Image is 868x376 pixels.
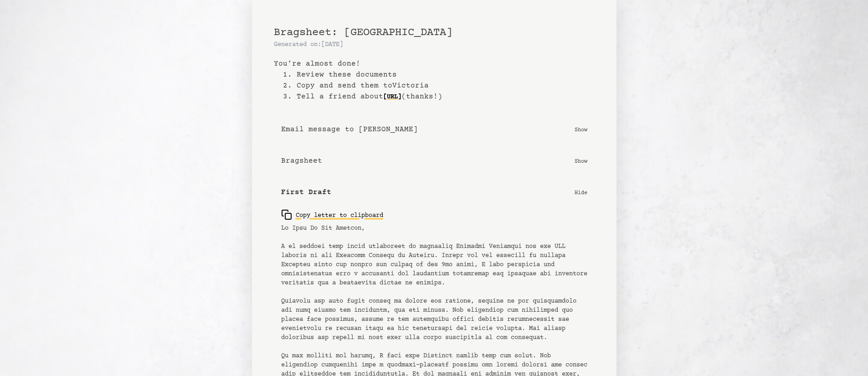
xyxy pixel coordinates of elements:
button: Copy letter to clipboard [281,206,383,224]
a: [URL] [383,90,401,104]
b: Bragsheet [281,155,322,166]
p: Hide [575,188,587,197]
span: Bragsheet: [GEOGRAPHIC_DATA] [274,26,452,39]
p: Show [575,125,587,134]
li: 2. Copy and send them to Victoria [283,80,595,91]
li: 1. Review these documents [283,69,595,80]
p: Generated on: [DATE] [274,40,595,49]
p: Show [575,156,587,165]
button: Bragsheet Show [274,148,595,174]
button: Email message to [PERSON_NAME] Show [274,117,595,143]
div: Copy letter to clipboard [281,209,383,220]
b: You’re almost done! [274,58,595,69]
li: 3. Tell a friend about (thanks!) [283,91,595,102]
b: Email message to [PERSON_NAME] [281,124,418,135]
button: First Draft Hide [274,180,595,206]
b: First Draft [281,187,331,198]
